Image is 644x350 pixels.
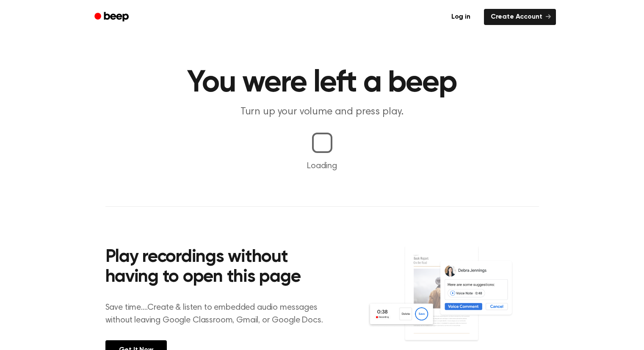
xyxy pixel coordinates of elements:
[443,7,479,27] a: Log in
[105,68,539,98] h1: You were left a beep
[105,247,334,288] h2: Play recordings without having to open this page
[160,105,485,119] p: Turn up your volume and press play.
[10,160,634,172] p: Loading
[105,301,334,327] p: Save time....Create & listen to embedded audio messages without leaving Google Classroom, Gmail, ...
[88,9,136,25] a: Beep
[484,9,556,25] a: Create Account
